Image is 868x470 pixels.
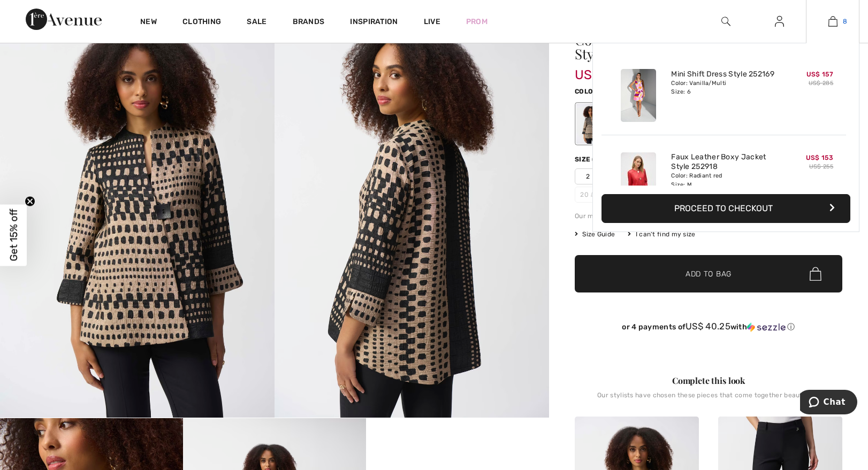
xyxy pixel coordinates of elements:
span: Size Guide [575,229,615,239]
a: Faux Leather Boxy Jacket Style 252918 [671,152,776,172]
div: or 4 payments ofUS$ 40.25withSezzle Click to learn more about Sezzle [575,321,842,336]
a: Clothing [182,17,221,28]
span: Get 15% off [7,209,20,261]
span: 8 [843,17,847,26]
span: Color: [575,88,600,95]
img: 1ère Avenue [26,9,102,30]
div: Complete this look [575,374,842,387]
img: Bag.svg [810,267,821,281]
div: or 4 payments of with [575,321,842,332]
iframe: Opens a widget where you can chat to one of our agents [800,390,857,417]
span: 20 [575,187,601,203]
img: My Bag [828,15,837,28]
div: Our model is 5'9"/175 cm and wears a size 6. [575,211,842,221]
a: Prom [466,16,488,27]
img: Sezzle [747,322,786,332]
div: Our stylists have chosen these pieces that come together beautifully. [575,391,842,407]
div: Size ([GEOGRAPHIC_DATA]/[GEOGRAPHIC_DATA]): [575,155,753,164]
a: 8 [806,15,859,28]
button: Proceed to Checkout [601,194,850,223]
img: search the website [721,15,730,28]
span: Add to Bag [686,268,732,280]
button: Add to Bag [575,255,842,292]
span: US$ 161 [575,57,622,82]
a: Live [424,16,440,27]
a: Mini Shift Dress Style 252169 [671,70,774,79]
a: Brands [293,17,325,28]
div: Color: Vanilla/Multi Size: 6 [671,79,776,96]
button: Close teaser [25,196,35,206]
span: US$ 157 [806,71,833,78]
div: Black/dune [576,104,604,144]
img: Faux Leather Boxy Jacket Style 252918 [621,152,656,205]
div: Color: Radiant red Size: M [671,172,776,189]
span: Inspiration [350,17,398,28]
div: I can't find my size [628,229,695,239]
span: US$ 40.25 [686,321,730,332]
img: ring-m.svg [591,192,596,197]
a: Sale [247,17,267,28]
h1: Collared Abstract Flare Sleeve Style 251178 [575,33,798,61]
s: US$ 285 [809,80,833,87]
img: My Info [775,15,784,28]
a: New [140,17,157,28]
img: Collared Abstract Flare Sleeve Style 251178. 2 [275,6,549,418]
img: Mini Shift Dress Style 252169 [621,69,656,122]
a: Sign In [766,15,793,28]
span: 2 [575,168,601,184]
span: US$ 153 [806,154,833,161]
s: US$ 255 [809,163,833,170]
